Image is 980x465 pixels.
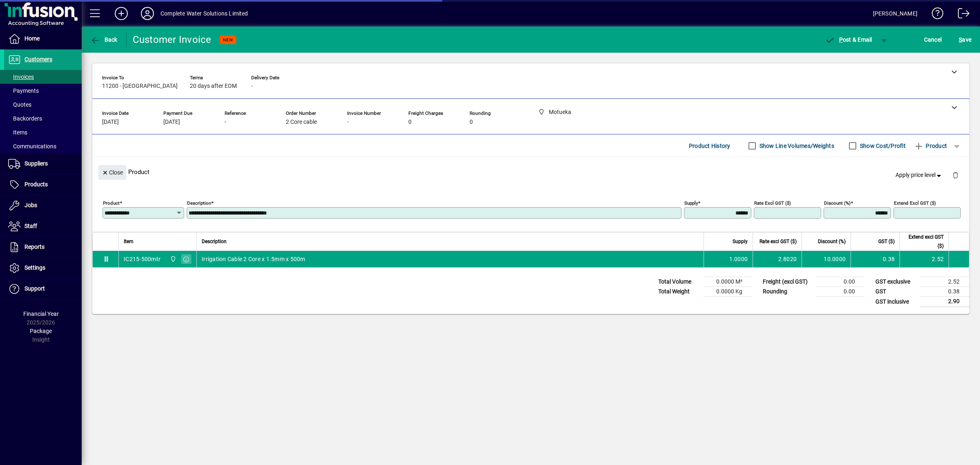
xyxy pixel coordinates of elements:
button: Profile [134,6,160,21]
span: Invoices [8,74,34,80]
button: Delete [946,165,965,185]
div: Complete Water Solutions Limited [160,7,248,20]
mat-label: Rate excl GST ($) [754,200,791,206]
td: 10.0000 [802,251,851,267]
td: 2.90 [920,297,969,307]
span: Suppliers [24,160,48,167]
td: 0.00 [816,287,865,297]
span: 20 days after EOM [190,83,237,89]
div: Product [92,157,969,187]
span: Communications [8,143,56,150]
span: [DATE] [102,119,119,125]
td: 2.52 [900,251,949,267]
mat-label: Supply [684,200,698,206]
a: Jobs [4,195,82,216]
span: Quotes [8,101,31,108]
a: Home [4,29,82,49]
span: ave [959,33,971,46]
td: 0.00 [816,277,865,287]
app-page-header-button: Delete [946,171,965,179]
button: Product [910,139,951,153]
mat-label: Extend excl GST ($) [894,200,936,206]
span: Backorders [8,115,42,122]
div: 2.8020 [758,255,797,263]
span: [DATE] [163,119,180,125]
button: Add [108,6,134,21]
a: Payments [4,84,82,98]
span: - [251,83,253,89]
span: Settings [24,264,45,271]
td: 0.38 [851,251,900,267]
app-page-header-button: Back [82,32,127,47]
span: Product History [689,139,731,152]
td: Total Volume [654,277,703,287]
td: Rounding [759,287,816,297]
app-page-header-button: Close [96,168,128,176]
span: Rate excl GST ($) [759,237,797,246]
button: Close [98,165,126,180]
a: Quotes [4,98,82,112]
a: Communications [4,139,82,153]
span: 1.0000 [729,255,748,263]
td: 0.38 [920,287,969,297]
button: Back [88,32,120,47]
span: Supply [733,237,748,246]
span: S [959,36,962,43]
td: GST [871,287,920,297]
td: 2.52 [920,277,969,287]
span: - [225,119,226,125]
span: GST ($) [878,237,895,246]
span: 0 [470,119,473,125]
span: Package [30,328,52,334]
span: Close [102,166,123,179]
a: Products [4,174,82,195]
span: Motueka [168,255,177,264]
span: Reports [24,244,45,250]
span: Product [914,139,947,152]
span: NEW [223,37,233,42]
a: Settings [4,258,82,278]
button: Apply price level [892,168,946,183]
span: Description [202,237,227,246]
span: Home [24,35,40,42]
div: [PERSON_NAME] [873,7,918,20]
div: Customer Invoice [133,33,212,46]
span: Item [124,237,134,246]
a: Support [4,279,82,299]
span: Staff [24,223,37,229]
button: Product History [686,139,734,153]
span: Apply price level [895,171,943,179]
td: Freight (excl GST) [759,277,816,287]
label: Show Cost/Profit [858,142,906,150]
td: 0.0000 Kg [703,287,752,297]
mat-label: Discount (%) [824,200,851,206]
td: GST inclusive [871,297,920,307]
span: P [839,36,843,43]
span: Payments [8,87,39,94]
a: Reports [4,237,82,257]
label: Show Line Volumes/Weights [758,142,834,150]
a: Staff [4,216,82,237]
td: 0.0000 M³ [703,277,752,287]
span: 11200 - [GEOGRAPHIC_DATA] [102,83,178,89]
span: Items [8,129,27,136]
button: Save [957,32,973,47]
span: - [347,119,349,125]
span: Support [24,285,45,292]
button: Post & Email [821,32,876,47]
a: Backorders [4,112,82,125]
span: Discount (%) [818,237,846,246]
span: Products [24,181,48,188]
span: 0 [408,119,412,125]
td: GST exclusive [871,277,920,287]
button: Cancel [922,32,944,47]
span: Back [90,36,118,43]
span: Irrigation Cable 2 Core x 1.5mm x 500m [202,255,305,263]
span: Jobs [24,202,37,208]
a: Suppliers [4,154,82,174]
a: Logout [952,2,970,28]
span: Customers [24,56,52,63]
span: Extend excl GST ($) [905,232,944,250]
a: Items [4,125,82,139]
a: Invoices [4,70,82,84]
